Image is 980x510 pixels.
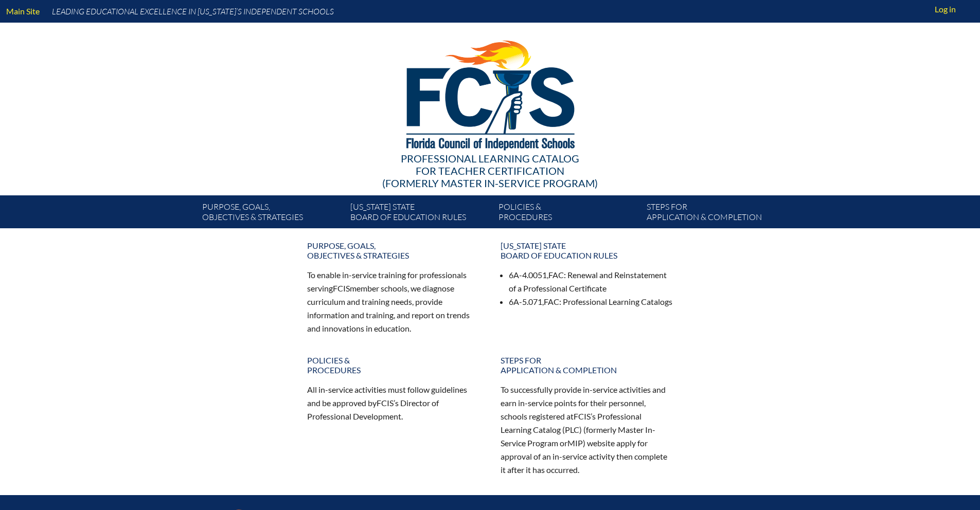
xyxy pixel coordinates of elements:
p: To enable in-service training for professionals serving member schools, we diagnose curriculum an... [307,268,480,335]
a: Purpose, goals,objectives & strategies [301,236,486,264]
img: FCISlogo221.eps [384,23,596,163]
li: 6A-5.071, : Professional Learning Catalogs [509,295,673,308]
p: All in-service activities must follow guidelines and be approved by ’s Director of Professional D... [307,383,480,423]
span: FCIS [574,411,591,421]
span: FCIS [333,283,350,293]
span: FCIS [377,398,394,408]
li: 6A-4.0051, : Renewal and Reinstatement of a Professional Certificate [509,268,673,295]
span: FAC [544,297,559,306]
span: Log in [935,3,956,15]
span: MIP [567,438,583,448]
span: FAC [548,270,564,280]
span: PLC [565,425,579,434]
a: Main Site [2,4,44,18]
a: Steps forapplication & completion [643,199,791,228]
span: for Teacher Certification [416,165,564,177]
p: To successfully provide in-service activities and earn in-service points for their personnel, sch... [501,383,673,476]
a: Steps forapplication & completion [494,351,680,379]
div: Professional Learning Catalog (formerly Master In-service Program) [194,152,787,189]
a: Policies &Procedures [301,351,486,379]
a: [US_STATE] StateBoard of Education rules [346,199,494,228]
a: Purpose, goals,objectives & strategies [198,199,346,228]
a: Policies &Procedures [494,199,643,228]
a: [US_STATE] StateBoard of Education rules [494,236,680,264]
